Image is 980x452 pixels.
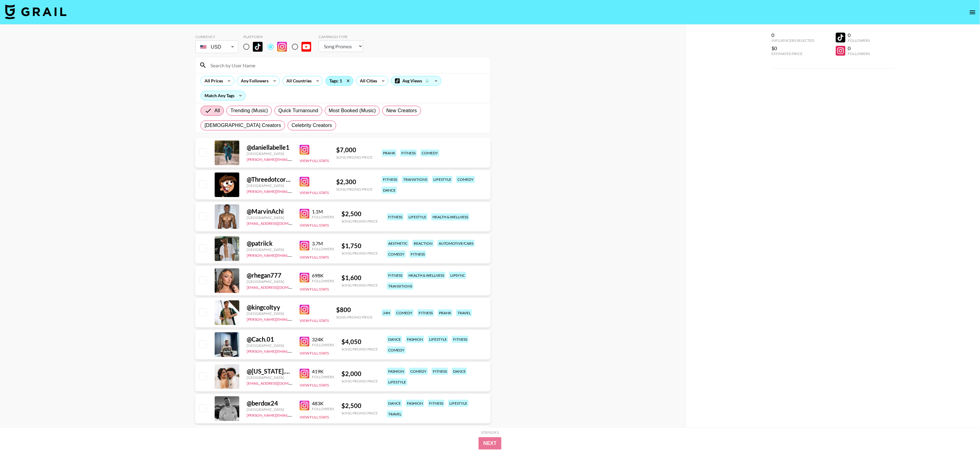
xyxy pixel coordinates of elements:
div: Influencers Selected [772,38,815,43]
div: Followers [312,343,334,347]
div: @ kingcoltyy [247,303,292,311]
button: View Full Stats [300,415,329,419]
div: 0 [848,45,870,51]
div: $ 2,000 [341,370,378,378]
a: [EMAIL_ADDRESS][DOMAIN_NAME] [247,284,309,290]
div: comedy [420,149,439,157]
span: Most Booked (Music) [329,107,376,114]
div: [GEOGRAPHIC_DATA] [247,247,292,252]
div: fitness [387,272,404,279]
div: Step 1 of 2 [481,430,499,435]
div: fitness [428,400,444,407]
div: 419K [312,368,334,375]
div: [GEOGRAPHIC_DATA] [247,151,292,156]
span: [DEMOGRAPHIC_DATA] Creators [205,122,281,129]
div: 324K [312,336,334,343]
img: YouTube [301,42,311,52]
div: dance [452,368,467,375]
div: [GEOGRAPHIC_DATA] [247,183,292,188]
div: @ rhegan777 [247,272,292,279]
div: Followers [312,406,334,411]
div: $ 800 [336,306,372,314]
div: comedy [387,251,406,258]
input: Search by User Name [207,60,487,70]
div: fitness [382,176,398,183]
div: travel [387,410,403,418]
div: prank [382,149,396,157]
div: comedy [409,368,428,375]
span: New Creators [386,107,417,114]
div: Song Promo Price [336,187,372,192]
div: [GEOGRAPHIC_DATA] [247,215,292,220]
div: fitness [432,368,448,375]
button: View Full Stats [300,223,329,228]
div: @ [US_STATE].kaoud [247,367,292,375]
div: transitions [402,176,428,183]
div: All Countries [283,76,313,85]
div: health & wellness [431,213,469,220]
img: Instagram [300,209,309,219]
div: Avg Views [391,76,441,85]
div: $ 2,300 [336,178,372,186]
img: Instagram [300,401,309,410]
a: [PERSON_NAME][EMAIL_ADDRESS][DOMAIN_NAME] [247,412,338,418]
div: fitness [409,251,426,258]
div: 3.7M [312,240,334,247]
div: fitness [417,309,434,316]
button: View Full Stats [300,158,329,163]
div: [GEOGRAPHIC_DATA] [247,311,292,316]
a: [PERSON_NAME][EMAIL_ADDRESS][DOMAIN_NAME] [247,156,338,162]
div: comedy [387,347,406,354]
div: $ 1,750 [341,242,378,250]
div: dance [387,336,402,343]
a: [EMAIL_ADDRESS][DOMAIN_NAME] [247,220,309,226]
div: $ 2,500 [341,402,378,410]
div: USD [197,42,237,52]
img: Instagram [300,337,309,347]
a: [EMAIL_ADDRESS][DOMAIN_NAME] [247,380,309,386]
div: lifestyle [448,400,468,407]
div: lifestyle [387,379,407,386]
div: fashion [387,368,405,375]
img: Instagram [300,177,309,187]
div: lifestyle [428,336,448,343]
div: dance [387,400,402,407]
div: Followers [312,215,334,219]
div: transitions [387,283,413,290]
div: @ patriick [247,240,292,247]
div: prank [438,309,452,316]
div: Followers [848,51,870,56]
button: View Full Stats [300,351,329,355]
button: View Full Stats [300,318,329,323]
div: Song Promo Price [341,219,378,224]
div: fitness [387,213,404,220]
div: fashion [406,400,424,407]
div: @ Cach.01 [247,335,292,343]
div: $0 [772,45,815,51]
div: Song Promo Price [341,379,378,383]
div: fashion [406,336,424,343]
div: Tags: 1 [326,76,353,85]
img: Instagram [277,42,287,52]
div: health & wellness [407,272,445,279]
div: Song Promo Price [341,251,378,256]
div: [GEOGRAPHIC_DATA] [247,375,292,380]
div: Campaign Type [319,34,363,39]
div: comedy [395,309,414,316]
div: [GEOGRAPHIC_DATA] [247,279,292,284]
button: Next [479,437,502,450]
div: dance [382,187,397,194]
div: 698K [312,272,334,279]
a: [PERSON_NAME][EMAIL_ADDRESS][DOMAIN_NAME] [247,348,338,354]
button: View Full Stats [300,383,329,387]
div: 1.1M [312,208,334,215]
div: $ 1,600 [341,274,378,282]
div: @ berdox24 [247,399,292,407]
div: Song Promo Price [341,347,378,351]
div: lipsync [449,272,466,279]
div: Platform [243,34,316,39]
div: 483K [312,400,334,406]
button: View Full Stats [300,190,329,195]
div: All Cities [356,76,378,85]
div: lifestyle [432,176,452,183]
